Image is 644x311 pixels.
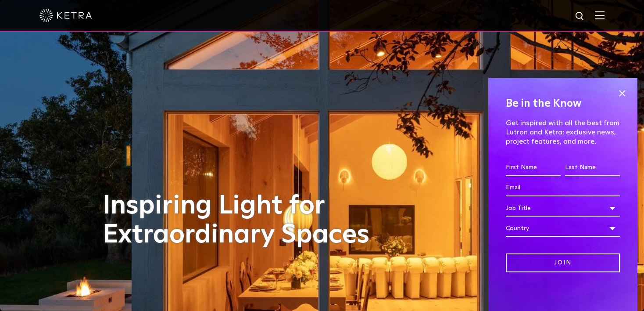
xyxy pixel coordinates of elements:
[575,11,586,22] img: search icon
[103,192,388,250] h1: Inspiring Light for Extraordinary Spaces
[506,253,620,272] input: Join
[39,9,92,22] img: ketra-logo-2019-white
[506,220,620,237] div: Country
[506,95,620,112] h4: Be in the Know
[506,119,620,146] p: Get inspired with all the best from Lutron and Ketra: exclusive news, project features, and more.
[506,180,620,196] input: Email
[595,11,605,19] img: Hamburger%20Nav.svg
[565,159,620,176] input: Last Name
[506,200,620,217] div: Job Title
[506,159,561,176] input: First Name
